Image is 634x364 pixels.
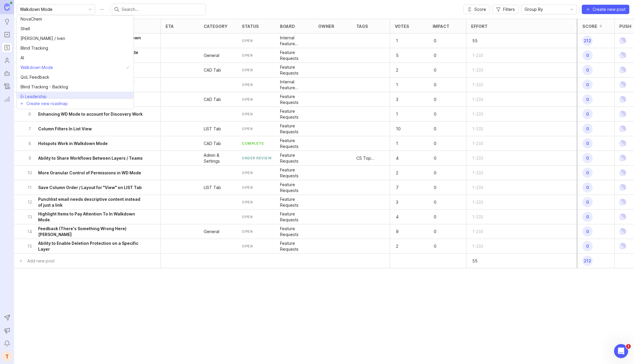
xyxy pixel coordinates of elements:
[395,37,413,45] p: 1
[582,24,597,28] div: Score
[27,224,144,239] button: 14Feedback (There's Something Wrong Here) [PERSON_NAME]
[242,53,253,58] div: open
[433,81,451,89] p: 0
[280,167,309,179] div: Feature Requests
[582,256,593,266] span: 212
[582,138,593,149] span: 0
[471,37,489,45] p: 55
[204,126,221,132] p: LIST Tab
[242,156,272,161] div: under review
[27,199,32,205] p: 12
[395,154,413,162] p: 4
[582,109,593,119] span: 0
[433,37,451,45] p: 0
[433,213,451,221] p: 0
[242,38,253,43] div: open
[521,4,577,14] div: toggle menu
[166,24,174,28] div: eta
[395,110,413,118] p: 1
[582,153,593,163] span: 0
[27,243,32,249] p: 15
[2,55,12,66] a: Users
[27,210,144,224] button: 13Highlight Items to Pay Attention To In Walkdown Mode
[27,185,32,191] p: 11
[38,141,108,146] h6: Hotspots Work in Walkdown Mode
[27,126,32,132] p: 7
[280,182,309,193] div: Feature Requests
[471,257,489,265] p: 55
[471,213,489,221] p: 1-233
[280,108,309,120] div: Feature Requests
[433,95,451,104] p: 0
[582,226,593,237] span: 0
[567,7,576,12] svg: toggle icon
[471,227,489,236] p: 1-233
[21,26,30,32] span: Shell
[582,124,593,134] span: 0
[582,94,593,105] span: 0
[4,4,10,10] img: Canny Home
[280,24,295,28] div: board
[242,24,259,28] div: status
[97,5,107,14] button: Roadmap options
[21,93,47,100] span: Ei Leadership
[242,214,253,219] div: open
[582,80,593,90] span: 0
[619,180,626,195] img: Linear Logo
[204,53,219,58] div: General
[16,4,95,14] div: toggle menu
[27,214,32,220] p: 13
[582,241,593,251] span: 0
[433,24,449,28] div: Impact
[582,212,593,222] span: 0
[619,224,626,239] img: Linear Logo
[471,66,489,74] p: 1-233
[280,123,309,135] p: Feature Requests
[38,126,92,132] h6: Column Filters In List View
[280,64,309,76] p: Feature Requests
[619,136,626,151] img: Linear Logo
[471,125,489,133] p: 1-233
[21,84,68,90] span: Blind Tracking - Backlog
[471,95,489,104] p: 1-233
[2,94,12,105] a: Reporting
[318,24,334,28] div: owner
[582,197,593,207] span: 0
[242,141,264,146] div: complete
[2,312,12,323] button: Send to Autopilot
[19,101,24,106] svg: prefix icon Plus
[242,112,253,117] div: open
[619,151,626,165] img: Linear Logo
[395,183,413,192] p: 7
[2,351,12,362] div: T
[433,110,451,118] p: 0
[356,155,385,161] p: CS Top Request
[242,68,253,73] div: open
[242,229,253,234] div: open
[433,66,451,74] p: 0
[471,110,489,118] p: 1-233
[85,7,95,12] svg: toggle icon
[27,229,32,235] p: 14
[280,79,309,91] p: Internal Feature Requests
[27,170,32,176] p: 10
[593,6,625,12] span: Create new post
[2,16,12,27] a: Ideas
[38,185,142,191] h6: Save Column Order / Layout for "View" on LIST Tab
[619,24,631,28] div: Push
[38,226,144,237] h6: Feedback (There's Something Wrong Here) [PERSON_NAME]
[280,138,309,149] p: Feature Requests
[204,141,221,146] p: CAD Tab
[280,240,309,252] p: Feature Requests
[204,229,219,235] p: General
[582,65,593,75] span: 0
[395,51,413,60] p: 5
[204,152,232,164] p: Admin & Settings
[27,151,144,165] button: 9Ability to Share Workflows Between Layers / Teams
[204,185,221,191] p: LIST Tab
[27,141,32,146] p: 8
